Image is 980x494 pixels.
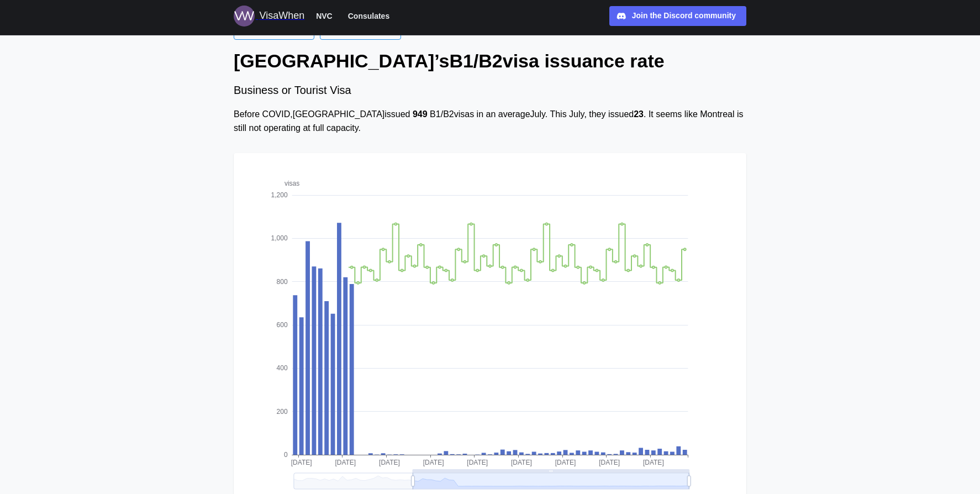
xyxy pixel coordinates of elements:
[632,10,736,22] div: Join the Discord community
[234,6,255,27] img: Logo for VisaWhen
[311,9,338,23] button: NVC
[234,82,746,99] div: Business or Tourist Visa
[599,459,620,466] text: [DATE]
[343,9,394,23] button: Consulates
[234,6,304,27] a: Logo for VisaWhen VisaWhen
[379,459,400,466] text: [DATE]
[335,459,356,466] text: [DATE]
[555,459,576,466] text: [DATE]
[423,459,444,466] text: [DATE]
[277,277,288,285] text: 800
[234,108,746,135] div: Before COVID, [GEOGRAPHIC_DATA] issued B1/B2 visas in an average July . This July , they issued ....
[643,459,664,466] text: [DATE]
[609,6,746,26] a: Join the Discord community
[277,407,288,415] text: 200
[234,49,746,73] h1: [GEOGRAPHIC_DATA] ’s B1/B2 visa issuance rate
[511,459,532,466] text: [DATE]
[316,9,333,23] span: NVC
[271,191,288,199] text: 1,200
[259,8,304,24] div: VisaWhen
[467,459,488,466] text: [DATE]
[413,109,428,119] strong: 949
[284,451,288,459] text: 0
[348,9,389,23] span: Consulates
[291,459,312,466] text: [DATE]
[634,109,644,119] strong: 23
[277,321,288,329] text: 600
[277,364,288,372] text: 400
[271,234,288,242] text: 1,000
[284,180,299,187] text: visas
